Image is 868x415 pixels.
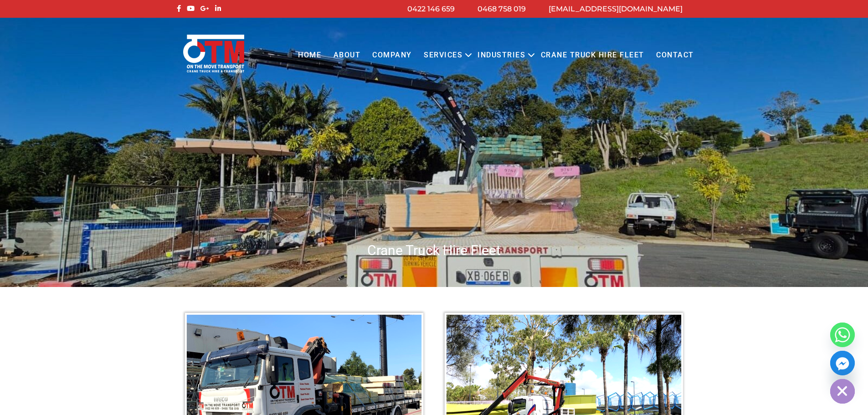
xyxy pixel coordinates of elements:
a: Crane Truck Hire Fleet [534,43,650,68]
a: 0422 146 659 [407,5,455,13]
a: Home [292,43,327,68]
a: Whatsapp [830,323,855,347]
a: Industries [472,43,531,68]
a: 0468 758 019 [478,5,526,13]
a: [EMAIL_ADDRESS][DOMAIN_NAME] [549,5,683,13]
a: Contact [650,43,700,68]
a: Facebook_Messenger [830,351,855,375]
a: About [327,43,366,68]
a: Services [418,43,468,68]
img: Otmtransport [181,34,246,73]
h1: Crane Truck Hire Fleet [175,241,694,259]
a: COMPANY [366,43,418,68]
